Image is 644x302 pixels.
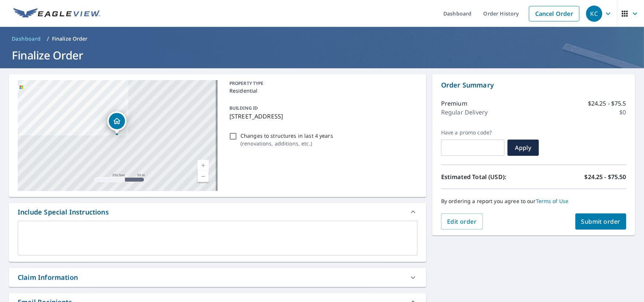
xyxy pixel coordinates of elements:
[536,198,569,205] a: Terms of Use
[18,207,109,217] div: Include Special Instructions
[229,105,258,111] p: BUILDING ID
[9,33,635,45] nav: breadcrumb
[586,6,602,22] div: KC
[529,6,579,21] a: Cancel Order
[9,48,635,63] h1: Finalize Order
[52,35,88,42] p: Finalize Order
[47,34,49,43] li: /
[575,213,627,230] button: Submit order
[12,35,41,42] span: Dashboard
[585,172,626,181] p: $24.25 - $75.50
[441,80,626,90] p: Order Summary
[229,80,415,87] p: PROPERTY TYPE
[441,198,626,205] p: By ordering a report you agree to our
[9,203,426,221] div: Include Special Instructions
[107,111,127,134] div: Dropped pin, building 1, Residential property, 223 N Winterset St Wichita, KS 67212
[441,129,505,136] label: Have a promo code?
[229,87,415,95] p: Residential
[198,171,209,182] a: Current Level 17, Zoom Out
[198,160,209,171] a: Current Level 17, Zoom In
[240,140,333,147] p: ( renovations, additions, etc. )
[513,144,533,152] span: Apply
[581,217,621,226] span: Submit order
[229,112,415,121] p: [STREET_ADDRESS]
[508,140,539,156] button: Apply
[447,217,477,226] span: Edit order
[18,272,78,282] div: Claim Information
[588,99,626,108] p: $24.25 - $75.5
[441,172,534,181] p: Estimated Total (USD):
[9,33,44,45] a: Dashboard
[240,132,333,140] p: Changes to structures in last 4 years
[620,108,626,117] p: $0
[9,268,426,287] div: Claim Information
[441,213,483,230] button: Edit order
[441,99,467,108] p: Premium
[13,8,100,19] img: EV Logo
[441,108,488,117] p: Regular Delivery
